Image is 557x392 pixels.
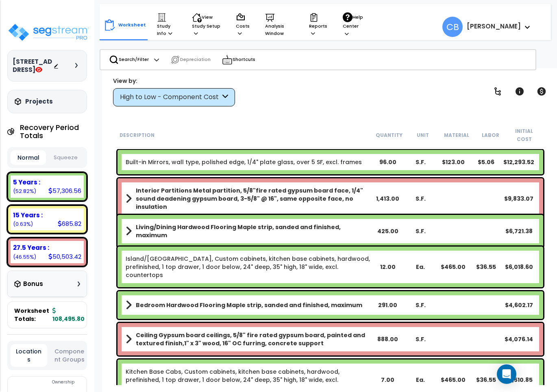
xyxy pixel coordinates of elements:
[126,299,371,311] a: Assembly Title
[502,376,535,384] div: $3,510.85
[502,195,535,203] div: $9,833.07
[11,344,47,367] button: Locations
[51,347,88,364] button: Component Groups
[444,132,469,139] small: Material
[218,50,260,69] div: Shortcuts
[371,227,404,235] div: 425.00
[192,13,221,37] p: View Study Setup
[371,158,404,166] div: 96.00
[25,97,53,106] h3: Projects
[417,132,429,139] small: Unit
[126,331,371,347] a: Assembly Title
[157,13,176,37] p: Study Info
[343,12,364,37] p: Help Center
[404,195,437,203] div: S.F.
[371,263,404,271] div: 12.00
[404,263,437,271] div: Ea.
[404,376,437,384] div: Ea.
[437,158,470,166] div: $123.00
[126,186,371,211] a: Assembly Title
[113,77,235,85] div: View by:
[13,253,36,260] small: 46.548732762005535%
[109,55,149,65] p: Search/Filter
[502,301,535,309] div: $4,602.17
[470,263,503,271] div: $36.55
[14,307,49,323] span: Worksheet Totals:
[13,243,49,252] b: 27.5 Years :
[437,376,470,384] div: $465.00
[126,255,371,279] a: Individual Item
[126,368,371,392] a: Individual Item
[23,281,43,288] h3: Bonus
[236,13,250,37] p: Costs
[309,13,327,37] p: Reports
[20,123,87,140] h4: Recovery Period Totals
[136,186,371,211] b: Interior Partitions Metal partition, 5/8"fire rated gypsum board face, 1/4" sound deadening gypsu...
[502,335,535,343] div: $4,076.14
[515,128,533,143] small: Initial Cost
[470,376,503,384] div: $36.55
[136,301,362,309] b: Bedroom Hardwood Flooring Maple strip, sanded and finished, maximum
[13,188,36,195] small: 52.81915060306482%
[442,17,463,37] span: CB
[11,150,46,165] button: Normal
[404,301,437,309] div: S.F.
[52,307,85,323] b: 108,495.80
[371,376,404,384] div: 7.00
[58,219,81,228] div: 685.82
[48,186,81,195] div: 57,306.56
[136,223,371,239] b: Living/Dining Hardwood Flooring Maple strip, sanded and finished, maximum
[13,58,53,74] h3: [STREET_ADDRESS]
[502,263,535,271] div: $6,018.60
[24,377,87,387] div: Ownership
[404,335,437,343] div: S.F.
[470,158,503,166] div: $5.06
[497,364,516,384] div: Open Intercom Messenger
[404,227,437,235] div: S.F.
[502,158,535,166] div: $12,293.52
[13,211,43,219] b: 15 Years :
[502,227,535,235] div: $6,721.38
[376,132,403,139] small: Quantity
[13,178,40,186] b: 5 Years :
[482,132,499,139] small: Labor
[222,54,255,65] p: Shortcuts
[371,195,404,203] div: 1,413.00
[7,23,90,42] img: logo_pro_r.png
[120,132,154,139] small: Description
[371,335,404,343] div: 888.00
[118,21,146,29] p: Worksheet
[437,263,470,271] div: $465.00
[126,223,371,239] a: Assembly Title
[126,158,362,166] a: Individual Item
[166,51,215,69] div: Depreciation
[170,55,211,65] p: Depreciation
[13,221,33,227] small: 0.632116634929647%
[48,252,81,261] div: 50,503.42
[120,93,220,102] div: High to Low - Component Cost
[467,22,521,30] b: [PERSON_NAME]
[48,151,83,165] button: Squeeze
[404,158,437,166] div: S.F.
[136,331,371,347] b: Ceiling Gypsum board ceilings, 5/8" fire rated gypsum board, painted and textured finish,1" x 3" ...
[265,13,293,37] p: Analysis Window
[371,301,404,309] div: 291.00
